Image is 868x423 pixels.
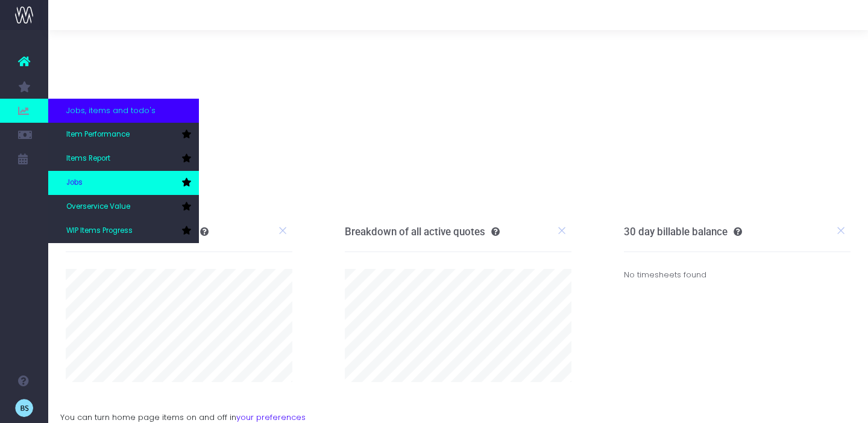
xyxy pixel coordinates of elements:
[624,226,742,238] h3: 30 day billable balance
[66,105,156,117] span: Jobs, items and todo's
[48,123,199,147] a: Item Performance
[15,399,33,417] img: images/default_profile_image.png
[48,147,199,171] a: Items Report
[66,226,133,236] span: WIP Items Progress
[48,171,199,195] a: Jobs
[345,226,500,238] h3: Breakdown of all active quotes
[624,252,851,298] div: No timesheets found
[66,202,130,212] span: Overservice Value
[66,129,130,140] span: Item Performance
[236,412,306,423] a: your preferences
[48,195,199,219] a: Overservice Value
[66,153,110,164] span: Items Report
[48,219,199,243] a: WIP Items Progress
[66,178,83,188] span: Jobs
